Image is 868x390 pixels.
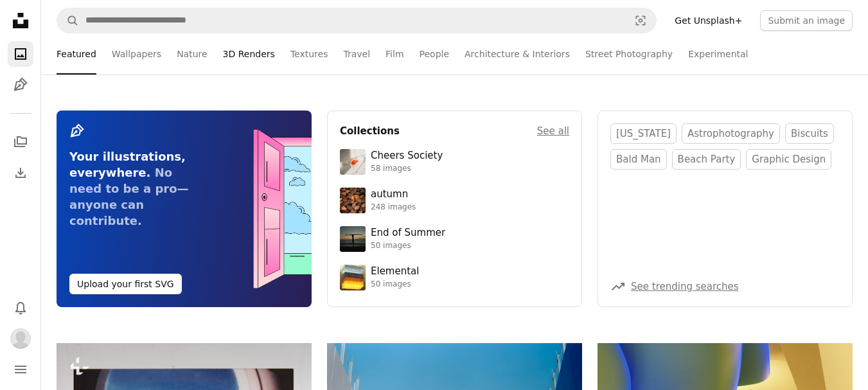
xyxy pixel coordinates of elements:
[8,295,33,321] button: Notifications
[340,149,569,175] a: Cheers Society58 images
[672,149,741,170] a: beach party
[8,326,33,351] button: Profile
[537,123,569,139] a: See all
[8,129,33,155] a: Collections
[371,265,419,278] div: Elemental
[57,8,657,33] form: Find visuals sitewide
[340,226,366,252] img: premium_photo-1754398386796-ea3dec2a6302
[371,150,443,163] div: Cheers Society
[371,279,419,290] div: 50 images
[682,123,780,144] a: astrophotography
[420,33,450,75] a: People
[688,33,748,75] a: Experimental
[340,188,569,213] a: autumn248 images
[465,33,570,75] a: Architecture & Interiors
[760,10,853,31] button: Submit an image
[340,188,366,213] img: photo-1637983927634-619de4ccecac
[585,33,673,75] a: Street Photography
[340,149,366,175] img: photo-1610218588353-03e3130b0e2d
[785,123,834,144] a: biscuits
[371,188,416,201] div: autumn
[610,149,667,170] a: bald man
[8,160,33,186] a: Download History
[667,10,750,31] a: Get Unsplash+
[340,226,569,252] a: End of Summer50 images
[371,202,416,213] div: 248 images
[57,8,79,33] button: Search Unsplash
[610,123,677,144] a: [US_STATE]
[69,274,182,294] button: Upload your first SVG
[746,149,831,170] a: graphic design
[10,328,31,349] img: Avatar of user 11xPlay Game
[371,227,445,240] div: End of Summer
[290,33,328,75] a: Textures
[8,41,33,67] a: Photos
[223,33,275,75] a: 3D Renders
[69,150,186,179] span: Your illustrations, everywhere.
[385,33,403,75] a: Film
[340,265,569,290] a: Elemental50 images
[371,241,445,251] div: 50 images
[371,164,443,174] div: 58 images
[8,72,33,98] a: Illustrations
[343,33,370,75] a: Travel
[112,33,161,75] a: Wallpapers
[340,123,400,139] h4: Collections
[631,281,739,292] a: See trending searches
[177,33,207,75] a: Nature
[8,8,33,36] a: Home — Unsplash
[625,8,656,33] button: Visual search
[340,265,366,290] img: premium_photo-1751985761161-8a269d884c29
[8,357,33,382] button: Menu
